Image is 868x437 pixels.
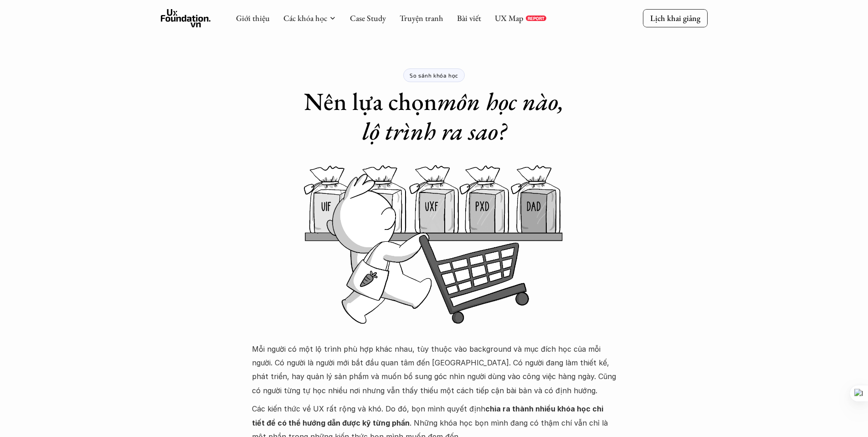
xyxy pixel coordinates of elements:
[236,13,270,23] a: Giới thiệu
[526,16,546,21] a: REPORT
[528,16,544,21] p: REPORT
[362,85,570,147] em: môn học nào, lộ trình ra sao?
[457,13,481,23] a: Bài viết
[252,404,605,427] strong: chia ra thành nhiều khóa học chi tiết để có thể hướng dẫn được kỹ từng phần
[650,13,700,23] p: Lịch khai giảng
[293,87,575,146] h1: Nên lựa chọn
[283,13,327,23] a: Các khóa học
[400,13,443,23] a: Truyện tranh
[252,342,616,398] p: Mỗi người có một lộ trình phù hợp khác nhau, tùy thuộc vào background và mục đích học của mỗi ngư...
[495,13,524,23] a: UX Map
[350,13,386,23] a: Case Study
[410,72,458,78] p: So sánh khóa học
[643,9,708,27] a: Lịch khai giảng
